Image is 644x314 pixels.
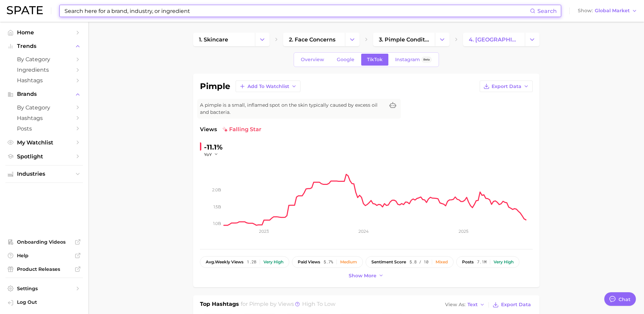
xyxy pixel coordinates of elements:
span: weekly views [206,260,243,264]
span: 1.2b [247,260,256,264]
span: Views [200,125,217,134]
span: 5.8 / 10 [409,260,428,264]
a: Hashtags [5,113,83,123]
span: Home [17,29,71,36]
button: Industries [5,169,83,179]
button: Show more [347,271,386,280]
span: falling star [222,125,261,134]
span: Product Releases [17,266,71,272]
tspan: 2023 [259,229,269,234]
abbr: average [206,259,215,264]
tspan: 2025 [459,229,468,234]
span: View As [445,303,465,307]
tspan: 2.0b [212,187,221,192]
span: 2. face concerns [289,36,335,43]
span: Show [578,9,593,13]
span: Industries [17,171,71,177]
span: by Category [17,56,71,63]
span: Brands [17,91,71,97]
h1: Top Hashtags [200,300,239,310]
a: Google [331,54,360,66]
a: Log out. Currently logged in with e-mail jek@cosmax.com. [5,297,83,309]
span: Spotlight [17,153,71,160]
span: Google [337,57,354,63]
span: Trends [17,43,71,49]
span: Posts [17,125,71,132]
span: Ingredients [17,67,71,73]
div: Very high [263,260,283,264]
a: by Category [5,54,83,65]
div: -11.1% [204,142,223,153]
span: Settings [17,285,71,292]
button: Change Category [525,33,539,46]
button: sentiment score5.8 / 10Mixed [366,256,454,268]
span: Instagram [395,57,420,63]
button: Export Data [480,81,533,92]
img: falling star [222,127,228,132]
a: InstagramBeta [389,54,438,66]
a: by Category [5,102,83,113]
div: Very high [494,260,514,264]
span: Export Data [501,302,531,308]
span: posts [462,260,474,264]
a: Hashtags [5,75,83,86]
span: Beta [423,57,430,63]
button: Change Category [345,33,360,46]
span: Hashtags [17,77,71,84]
a: Spotlight [5,151,83,162]
a: Settings [5,283,83,294]
span: YoY [204,152,212,157]
a: 3. pimple condition [373,33,435,46]
span: Add to Watchlist [247,84,289,89]
tspan: 2024 [358,229,369,234]
span: Help [17,252,71,259]
a: 2. face concerns [283,33,345,46]
button: Trends [5,41,83,51]
a: Onboarding Videos [5,237,83,247]
button: posts7.1mVery high [456,256,519,268]
span: Global Market [595,9,630,13]
a: Overview [295,54,330,66]
a: TikTok [361,54,388,66]
a: 4. [GEOGRAPHIC_DATA] [463,33,525,46]
button: Export Data [491,300,532,310]
button: avg.weekly views1.2bVery high [200,256,289,268]
tspan: 1.5b [214,204,221,209]
span: Onboarding Videos [17,239,71,245]
span: Hashtags [17,115,71,121]
span: A pimple is a small, inflamed spot on the skin typically caused by excess oil and bacteria. [200,102,385,116]
button: YoY [204,152,219,157]
span: Export Data [492,84,521,89]
span: 4. [GEOGRAPHIC_DATA] [469,36,519,43]
a: Help [5,250,83,261]
button: View AsText [443,300,487,309]
button: ShowGlobal Market [576,6,639,15]
div: Mixed [436,260,448,264]
span: Show more [349,273,376,279]
span: Search [537,8,557,14]
input: Search here for a brand, industry, or ingredient [64,5,530,17]
span: 7.1m [477,260,486,264]
span: pimple [249,301,269,307]
a: Posts [5,123,83,134]
h1: pimple [200,82,230,90]
h2: for by Views [241,300,335,310]
button: paid views5.7%Medium [292,256,363,268]
span: 5.7% [324,260,333,264]
a: Product Releases [5,264,83,274]
span: paid views [298,260,320,264]
a: Ingredients [5,65,83,75]
tspan: 1.0b [213,221,221,226]
span: Log Out [17,299,77,305]
span: 3. pimple condition [379,36,429,43]
span: sentiment score [371,260,406,264]
span: My Watchlist [17,139,71,146]
span: by Category [17,104,71,111]
button: Add to Watchlist [236,81,300,92]
button: Change Category [255,33,270,46]
a: Home [5,27,83,38]
img: SPATE [7,6,43,14]
span: Text [467,303,478,307]
span: 1. skincare [199,36,228,43]
button: Change Category [435,33,449,46]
